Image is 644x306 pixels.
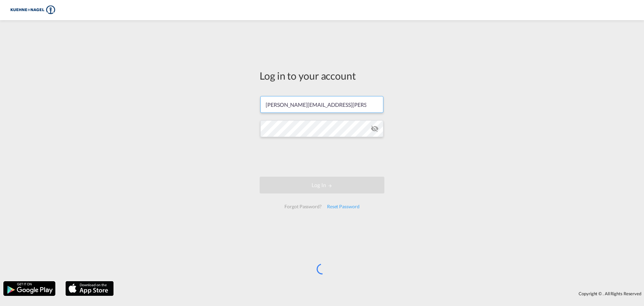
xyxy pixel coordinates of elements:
img: 36441310f41511efafde313da40ec4a4.png [10,3,55,18]
img: google.png [3,280,56,297]
iframe: reCAPTCHA [271,144,373,170]
div: Log in to your account [260,69,384,83]
div: Copyright © . All Rights Reserved [117,288,644,299]
img: apple.png [65,280,114,297]
input: Enter email/phone number [260,96,383,113]
div: Forgot Password? [282,201,324,213]
button: LOGIN [260,177,384,193]
div: Reset Password [324,201,362,213]
md-icon: icon-eye-off [371,125,379,133]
